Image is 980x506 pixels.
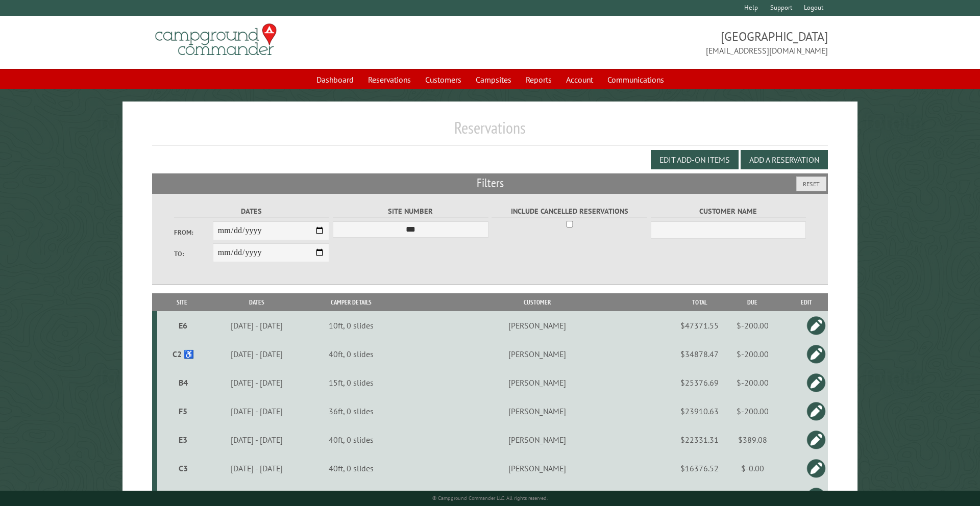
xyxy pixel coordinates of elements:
[720,454,785,483] td: $-0.00
[396,425,679,454] td: [PERSON_NAME]
[396,340,679,368] td: [PERSON_NAME]
[679,311,720,340] td: $47371.55
[741,150,828,169] button: Add a Reservation
[207,293,308,311] th: Dates
[396,368,679,397] td: [PERSON_NAME]
[152,173,828,193] h2: Filters
[470,70,518,89] a: Campsites
[651,150,739,169] button: Edit Add-on Items
[174,227,213,237] label: From:
[208,377,306,388] div: [DATE] - [DATE]
[208,349,306,359] div: [DATE] - [DATE]
[492,206,647,217] label: Include Cancelled Reservations
[432,495,548,501] small: © Campground Commander LLC. All rights reserved.
[396,454,679,483] td: [PERSON_NAME]
[208,435,306,445] div: [DATE] - [DATE]
[307,311,395,340] td: 10ft, 0 slides
[362,70,417,89] a: Reservations
[785,293,828,311] th: Edit
[679,454,720,483] td: $16376.52
[310,70,360,89] a: Dashboard
[720,397,785,425] td: $-200.00
[651,206,806,217] label: Customer Name
[396,311,679,340] td: [PERSON_NAME]
[208,463,306,473] div: [DATE] - [DATE]
[720,340,785,368] td: $-200.00
[161,377,205,388] div: B4
[208,320,306,331] div: [DATE] - [DATE]
[174,206,330,217] label: Dates
[679,340,720,368] td: $34878.47
[161,320,205,331] div: E6
[307,425,395,454] td: 40ft, 0 slides
[560,70,599,89] a: Account
[396,397,679,425] td: [PERSON_NAME]
[161,435,205,445] div: E3
[679,425,720,454] td: $22331.31
[720,293,785,311] th: Due
[679,397,720,425] td: $23910.63
[307,293,395,311] th: Camper Details
[161,463,205,473] div: C3
[307,340,395,368] td: 40ft, 0 slides
[419,70,468,89] a: Customers
[152,118,828,146] h1: Reservations
[720,425,785,454] td: $389.08
[396,293,679,311] th: Customer
[161,406,205,416] div: F5
[333,206,488,217] label: Site Number
[520,70,558,89] a: Reports
[161,349,205,359] div: C2 ♿
[174,249,213,259] label: To:
[601,70,670,89] a: Communications
[490,28,828,57] span: [GEOGRAPHIC_DATA] [EMAIL_ADDRESS][DOMAIN_NAME]
[679,368,720,397] td: $25376.69
[208,406,306,416] div: [DATE] - [DATE]
[796,176,826,191] button: Reset
[679,293,720,311] th: Total
[157,293,207,311] th: Site
[307,368,395,397] td: 15ft, 0 slides
[720,311,785,340] td: $-200.00
[720,368,785,397] td: $-200.00
[307,397,395,425] td: 36ft, 0 slides
[307,454,395,483] td: 40ft, 0 slides
[152,20,280,60] img: Campground Commander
